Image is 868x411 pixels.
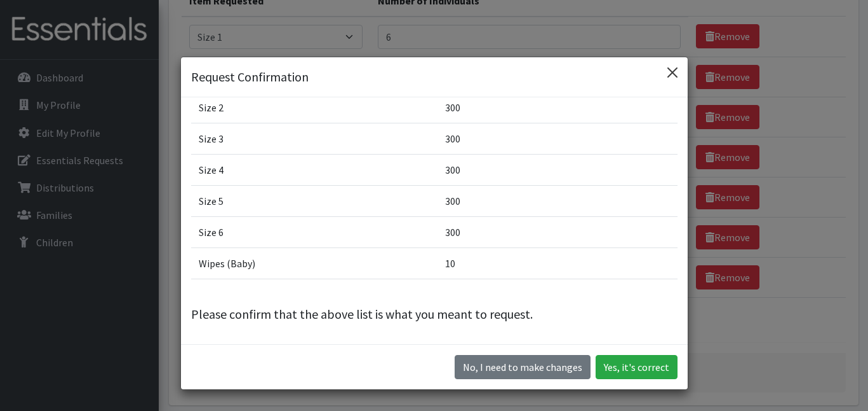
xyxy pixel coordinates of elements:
p: Please confirm that the above list is what you meant to request. [191,305,678,324]
td: 300 [437,123,678,155]
button: Close [662,62,683,83]
h5: Request Confirmation [191,67,309,87]
td: Size 5 [191,186,437,217]
td: 10 [437,248,678,279]
td: Size 3 [191,123,437,155]
td: Size 4 [191,155,437,186]
td: Wipes (Baby) [191,248,437,279]
td: 300 [437,217,678,248]
td: 300 [437,92,678,123]
td: 300 [437,186,678,217]
td: Size 6 [191,217,437,248]
button: Yes, it's correct [596,355,678,379]
td: Size 2 [191,92,437,123]
td: 300 [437,155,678,186]
button: No I need to make changes [455,355,591,379]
